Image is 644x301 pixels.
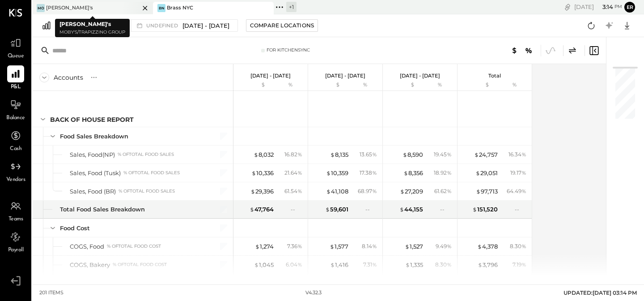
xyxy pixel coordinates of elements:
[434,169,452,177] div: 18.92
[118,151,174,158] div: % of Total Food Sales
[305,289,322,297] div: v 4.32.3
[250,205,274,214] div: 47,764
[297,150,302,158] span: %
[70,261,110,269] div: COGS, Bakery
[462,82,498,89] div: $
[360,150,377,159] div: 13.65
[402,150,423,159] div: 8,590
[362,242,377,250] div: 8.14
[10,145,21,153] span: Cash
[326,188,331,195] span: $
[476,187,498,196] div: 97,713
[510,169,526,177] div: 19.17
[330,150,348,159] div: 8,135
[113,262,167,268] div: % of Total Food Cost
[60,132,128,141] div: Food Sales Breakdown
[447,169,452,176] span: %
[515,206,526,213] div: --
[246,19,318,32] button: Compare Locations
[372,150,377,158] span: %
[287,242,302,250] div: 7.36
[521,242,526,249] span: %
[276,82,305,89] div: %
[372,242,377,249] span: %
[59,21,111,27] b: [PERSON_NAME]'s
[372,187,377,194] span: %
[255,243,260,250] span: $
[70,242,104,251] div: COGS, Food
[478,261,498,269] div: 3,796
[434,187,452,195] div: 61.62
[284,187,302,195] div: 61.54
[447,187,452,194] span: %
[313,82,348,89] div: $
[46,4,93,12] div: [PERSON_NAME]'s
[513,261,526,269] div: 7.19
[574,3,622,11] div: [DATE]
[400,73,440,79] p: [DATE] - [DATE]
[475,169,480,176] span: $
[614,4,622,10] span: pm
[325,205,348,214] div: 59,601
[387,82,423,89] div: $
[70,150,115,159] div: Sales, Food(NP)
[521,150,526,158] span: %
[107,243,161,249] div: % of Total Food Cost
[6,114,25,122] span: Balance
[297,242,302,249] span: %
[284,169,302,177] div: 21.64
[402,151,407,158] span: $
[325,73,365,79] p: [DATE] - [DATE]
[405,261,423,269] div: 1,335
[400,188,405,195] span: $
[508,150,526,159] div: 16.34
[330,242,348,251] div: 1,577
[8,246,24,254] span: Payroll
[595,3,613,11] span: 3 : 14
[365,206,377,213] div: --
[255,242,274,251] div: 1,274
[55,19,238,32] button: Weekly BOH Report undefined[DATE] - [DATE]
[39,289,64,297] div: 201 items
[325,206,330,213] span: $
[363,261,377,269] div: 7.31
[291,206,302,213] div: --
[250,206,254,213] span: $
[0,228,31,254] a: Payroll
[251,169,256,176] span: $
[326,187,348,196] div: 41,108
[447,150,452,158] span: %
[351,82,380,89] div: %
[0,65,31,91] a: P&L
[330,261,335,268] span: $
[0,158,31,184] a: Vendors
[405,242,423,251] div: 1,527
[250,21,314,29] div: Compare Locations
[11,83,21,91] span: P&L
[254,150,274,159] div: 8,032
[521,261,526,268] span: %
[510,242,526,250] div: 8.30
[475,169,498,177] div: 29,051
[8,215,23,224] span: Teams
[474,150,498,159] div: 24,757
[251,169,274,177] div: 10,336
[474,151,479,158] span: $
[123,170,180,176] div: % of Total Food Sales
[254,261,274,269] div: 1,045
[434,150,452,159] div: 19.45
[54,73,83,82] div: Accounts
[500,82,529,89] div: %
[447,261,452,268] span: %
[563,2,572,12] div: copy link
[119,188,175,194] div: % of Total Food Sales
[360,169,377,177] div: 17.38
[0,198,31,224] a: Teams
[405,243,410,250] span: $
[405,261,410,268] span: $
[0,96,31,122] a: Balance
[267,47,310,53] div: For KitchenSync
[254,261,259,268] span: $
[403,169,423,177] div: 8,356
[399,206,404,213] span: $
